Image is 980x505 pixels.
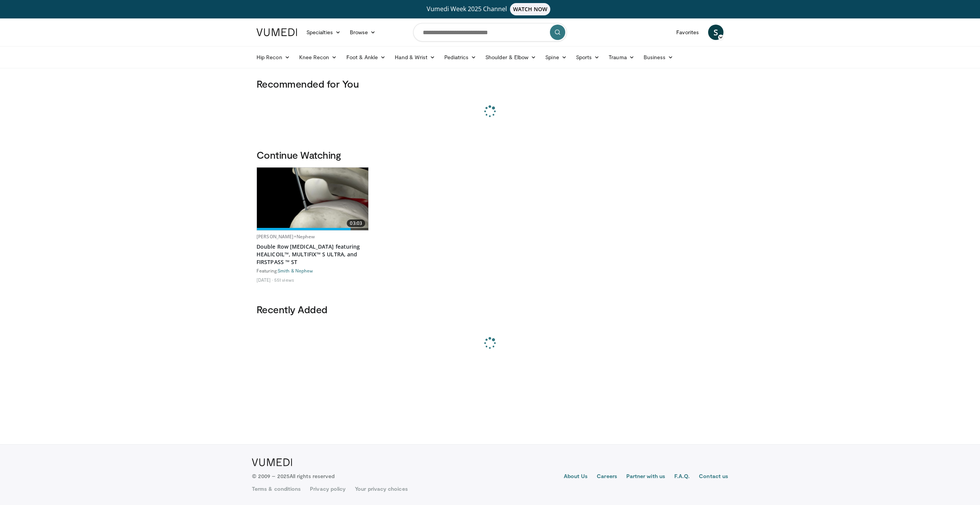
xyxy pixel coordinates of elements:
[699,472,728,482] a: Contact us
[257,168,368,230] img: f62ea1fa-ff99-49f8-8d0d-cbf1fc94747b.620x360_q85_upscale.jpg
[541,50,571,65] a: Spine
[257,243,369,266] a: Double Row [MEDICAL_DATA] featuring HEALICOIL™, MULTIFIX™ S ULTRA, and FIRSTPASS ™ ST
[345,25,381,40] a: Browse
[342,50,391,65] a: Foot & Ankle
[274,277,294,283] li: 551 views
[252,485,301,493] a: Terms & conditions
[564,472,588,482] a: About Us
[310,485,346,493] a: Privacy policy
[257,303,723,316] h3: Recently Added
[604,50,639,65] a: Trauma
[672,25,704,40] a: Favorites
[252,50,295,65] a: Hip Recon
[278,268,313,273] a: Smith & Nephew
[708,25,723,40] a: S
[639,50,678,65] a: Business
[674,472,690,482] a: F.A.Q.
[295,50,342,65] a: Knee Recon
[440,50,481,65] a: Pediatrics
[355,485,407,493] a: Your privacy choices
[257,168,368,230] a: 03:03
[258,3,722,15] a: Vumedi Week 2025 ChannelWATCH NOW
[252,458,292,466] img: VuMedi Logo
[290,473,334,479] span: All rights reserved
[347,219,365,227] span: 03:03
[302,25,345,40] a: Specialties
[257,267,369,274] div: Featuring:
[257,233,315,240] a: [PERSON_NAME]+Nephew
[257,277,273,283] li: [DATE]
[510,3,551,15] span: WATCH NOW
[257,78,723,90] h3: Recommended for You
[597,472,617,482] a: Careers
[626,472,665,482] a: Partner with us
[413,23,567,42] input: Search topics, interventions
[571,50,604,65] a: Sports
[390,50,440,65] a: Hand & Wrist
[252,472,334,480] p: © 2009 – 2025
[481,50,541,65] a: Shoulder & Elbow
[257,28,297,36] img: VuMedi Logo
[257,149,723,161] h3: Continue Watching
